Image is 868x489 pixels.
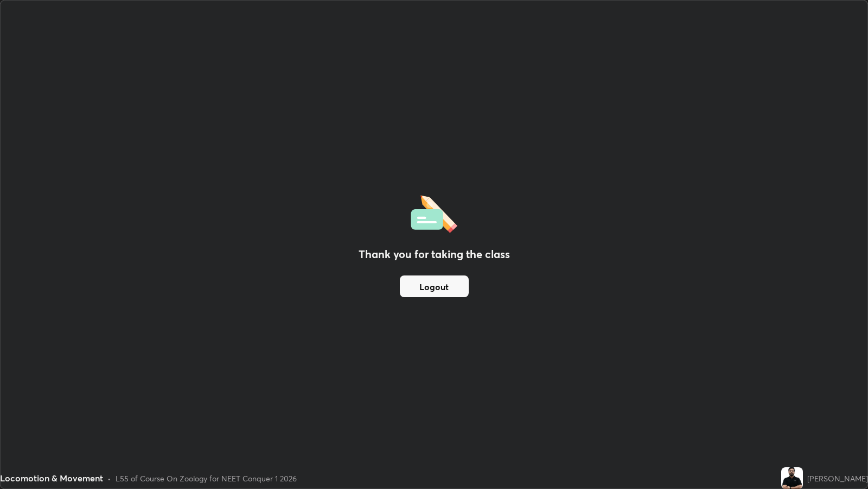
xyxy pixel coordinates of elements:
[411,192,457,233] img: offlineFeedback.1438e8b3.svg
[807,473,868,484] div: [PERSON_NAME]
[116,473,297,484] div: L55 of Course On Zoology for NEET Conquer 1 2026
[781,467,803,489] img: 54f690991e824e6993d50b0d6a1f1dc5.jpg
[400,275,469,297] button: Logout
[359,246,510,262] h2: Thank you for taking the class
[107,473,111,484] div: •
